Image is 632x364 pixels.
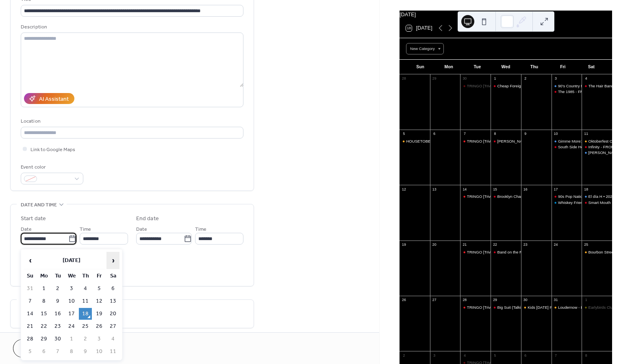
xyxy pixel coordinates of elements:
[552,305,582,310] div: Loudernow - EMO Halloween Party
[432,76,437,81] div: 29
[584,187,589,192] div: 18
[21,214,46,223] div: Start date
[51,346,64,357] td: 7
[491,139,521,144] div: Petty Kings (Tom Petty Tribute) - FRONT STAGE
[467,305,510,310] div: TRINGO [Trivia & Bingo]
[402,76,406,81] div: 28
[93,346,106,357] td: 10
[93,308,106,320] td: 19
[553,132,558,136] div: 10
[65,321,78,332] td: 24
[93,270,106,282] th: Fr
[493,298,497,303] div: 29
[462,298,467,303] div: 28
[582,144,612,149] div: Infinity - FRONT STAGE
[584,298,589,303] div: 1
[463,60,491,74] div: Tue
[432,187,437,192] div: 13
[80,225,91,234] span: Time
[65,346,78,357] td: 8
[552,200,582,205] div: Whiskey Friends “The Morgan Wallen Experience“ - PERFORMANCE HALL
[79,333,92,345] td: 2
[106,270,119,282] th: Sa
[467,139,510,144] div: TRINGO [Trivia & Bingo]
[406,139,488,144] div: HOUSETOBER FEST - Daytime Music Festival
[467,249,510,255] div: TRINGO [Trivia & Bingo]
[400,139,430,144] div: HOUSETOBER FEST - Daytime Music Festival
[432,132,437,136] div: 6
[589,144,631,149] div: Infinity - FRONT STAGE
[552,139,582,144] div: Gimme More: The Britney Experience - PERFORMANCE HALL
[79,295,92,307] td: 11
[106,295,119,307] td: 13
[79,321,92,332] td: 25
[552,194,582,199] div: 90s Pop Nation - FRONT STAGE
[460,305,491,310] div: TRINGO [Trivia & Bingo]
[491,194,521,199] div: Brooklyn Charmers (Steely Dan Tribute) - FRONT STAGE
[460,83,491,89] div: TRINGO [Trivia & Bingo]
[402,242,406,247] div: 19
[65,333,78,345] td: 1
[79,346,92,357] td: 9
[493,76,497,81] div: 1
[400,11,612,18] div: [DATE]
[79,283,92,295] td: 4
[491,305,521,310] div: Big Suit (Talking Heads Tribute) - FRONT STAGE
[462,187,467,192] div: 14
[402,298,406,303] div: 26
[467,194,510,199] div: TRINGO [Trivia & Bingo]
[553,298,558,303] div: 31
[493,242,497,247] div: 22
[79,270,92,282] th: Th
[13,339,63,357] a: Cancel
[195,225,206,234] span: Time
[460,139,491,144] div: TRINGO [Trivia & Bingo]
[462,132,467,136] div: 7
[39,95,69,104] div: AI Assistant
[552,83,582,89] div: 90's Country Night w/ South City Revival - PERFORMANCE HALL
[491,83,521,89] div: Cheap Foreign Cars (Cheap Trick, The Cars & Foreigner) - FRONT STAGE
[65,295,78,307] td: 10
[558,305,613,310] div: Loudernow - EMO [DATE] Party
[491,249,521,255] div: Band on the Run (Paul McCartney Tribute) - FRONT STAGE
[577,60,606,74] div: Sat
[402,353,406,358] div: 2
[497,83,627,89] div: Cheap Foreign Cars (Cheap Trick, The Cars & Foreigner) - FRONT STAGE
[51,321,64,332] td: 23
[432,298,437,303] div: 27
[37,252,106,269] th: [DATE]
[107,252,119,269] span: ›
[93,295,106,307] td: 12
[402,187,406,192] div: 12
[93,333,106,345] td: 3
[24,295,37,307] td: 7
[37,346,50,357] td: 6
[21,163,82,171] div: Event color
[460,249,491,255] div: TRINGO [Trivia & Bingo]
[30,145,75,154] span: Link to Google Maps
[493,187,497,192] div: 15
[552,144,582,149] div: South Side Hooligans - FRONT STAGE
[21,23,242,31] div: Description
[106,346,119,357] td: 11
[24,283,37,295] td: 31
[558,144,626,149] div: South Side Hooligans - FRONT STAGE
[24,346,37,357] td: 5
[462,76,467,81] div: 30
[467,83,510,89] div: TRINGO [Trivia & Bingo]
[106,308,119,320] td: 20
[460,194,491,199] div: TRINGO [Trivia & Bingo]
[37,283,50,295] td: 1
[462,242,467,247] div: 21
[403,23,435,33] button: 18[DATE]
[493,132,497,136] div: 8
[51,283,64,295] td: 2
[523,242,528,247] div: 23
[136,214,159,223] div: End date
[51,333,64,345] td: 30
[432,242,437,247] div: 20
[552,89,582,94] div: The 1985 - FRONT STAGE
[589,194,615,199] div: El día H • 2025
[65,270,78,282] th: We
[93,283,106,295] td: 5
